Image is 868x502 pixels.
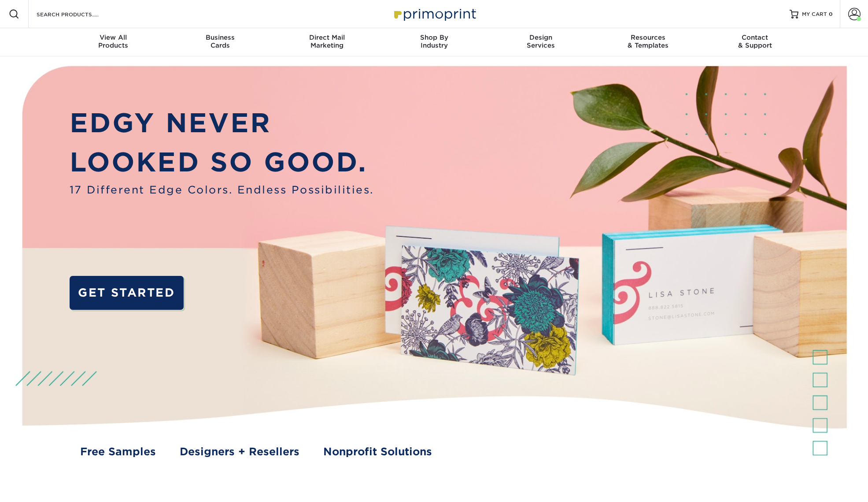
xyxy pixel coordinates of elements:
div: Products [60,33,167,49]
span: Contact [702,33,809,41]
a: Contact& Support [702,28,809,56]
p: LOOKED SO GOOD. [70,143,374,182]
div: Marketing [273,33,380,49]
img: Primoprint [390,4,478,23]
a: Shop ByIndustry [380,28,488,56]
a: Nonprofit Solutions [323,444,432,459]
span: Resources [595,33,702,41]
span: Business [166,33,273,41]
div: Industry [380,33,488,49]
a: GET STARTED [70,276,184,310]
span: Design [488,33,595,41]
div: Services [488,33,595,49]
span: 0 [829,11,833,17]
div: & Support [702,33,809,49]
span: Shop By [380,33,488,41]
span: View All [60,33,167,41]
a: View AllProducts [60,28,167,56]
span: 17 Different Edge Colors. Endless Possibilities. [70,182,374,197]
span: Direct Mail [273,33,380,41]
a: Direct MailMarketing [273,28,380,56]
span: MY CART [802,11,827,18]
div: & Templates [595,33,702,49]
a: DesignServices [488,28,595,56]
div: Cards [166,33,273,49]
a: BusinessCards [166,28,273,56]
a: Designers + Resellers [180,444,299,459]
p: EDGY NEVER [70,104,374,143]
input: SEARCH PRODUCTS..... [36,9,122,19]
a: Resources& Templates [595,28,702,56]
a: Free Samples [80,444,156,459]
